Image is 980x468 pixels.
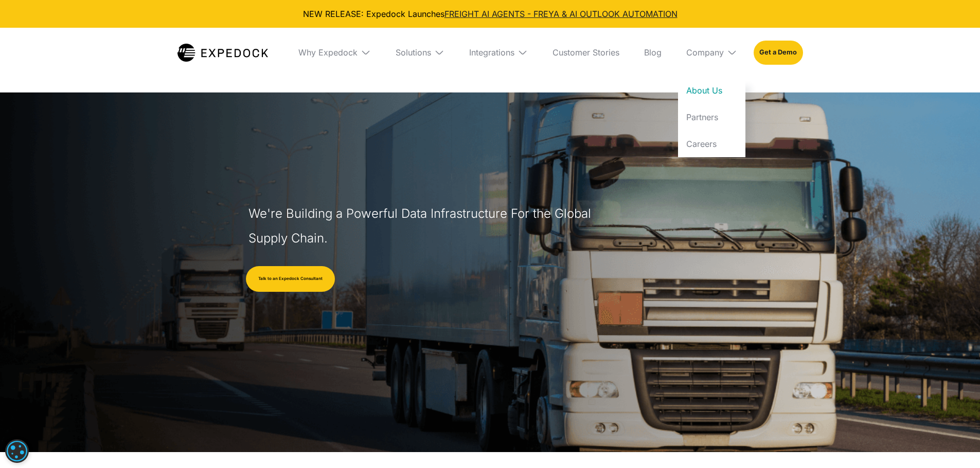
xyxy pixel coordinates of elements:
div: Solutions [387,28,453,77]
a: Customer Stories [544,28,628,77]
a: Blog [636,28,670,77]
div: Integrations [461,28,536,77]
h1: We're Building a Powerful Data Infrastructure For the Global Supply Chain. [248,201,596,251]
a: Talk to an Expedock Consultant [246,266,335,292]
a: FREIGHT AI AGENTS - FREYA & AI OUTLOOK AUTOMATION [444,9,678,19]
a: Get a Demo [754,41,803,64]
div: Solutions [396,47,431,58]
nav: Company [678,77,745,157]
a: About Us [678,77,745,104]
div: Integrations [469,47,514,58]
iframe: To enrich screen reader interactions, please activate Accessibility in Grammarly extension settings [809,357,980,468]
a: Partners [678,104,745,130]
a: Careers [678,130,745,157]
div: NEW RELEASE: Expedock Launches [8,8,972,20]
div: Why Expedock [298,47,358,58]
div: Company [678,28,745,77]
div: Chat Widget [809,357,980,468]
div: Company [686,47,724,58]
div: Why Expedock [290,28,379,77]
